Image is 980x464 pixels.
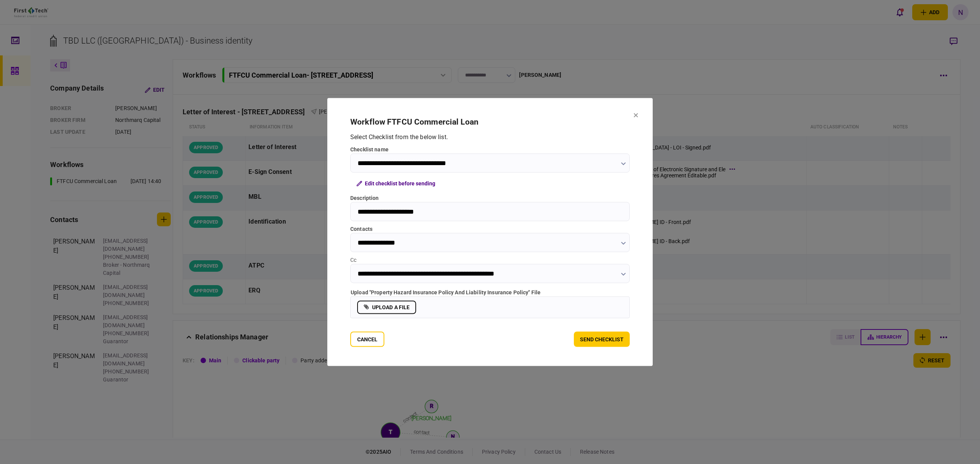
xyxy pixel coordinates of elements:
label: checklist name [350,146,630,154]
input: contacts [350,233,630,252]
input: checklist name [350,154,630,173]
label: contacts [350,225,630,233]
div: upload "Property Hazard Insurance Policy and Liability Insurance Policy" file [351,289,541,297]
div: Cc [350,256,630,264]
button: Edit checklist before sending [350,177,441,190]
label: Description [350,194,630,202]
label: upload a file [357,301,416,314]
div: Select Checklist from the below list . [350,133,630,142]
button: Cancel [350,332,384,347]
h2: workflow FTFCU Commercial Loan [350,117,630,127]
button: send checklist [574,332,630,347]
input: Description [350,202,630,221]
